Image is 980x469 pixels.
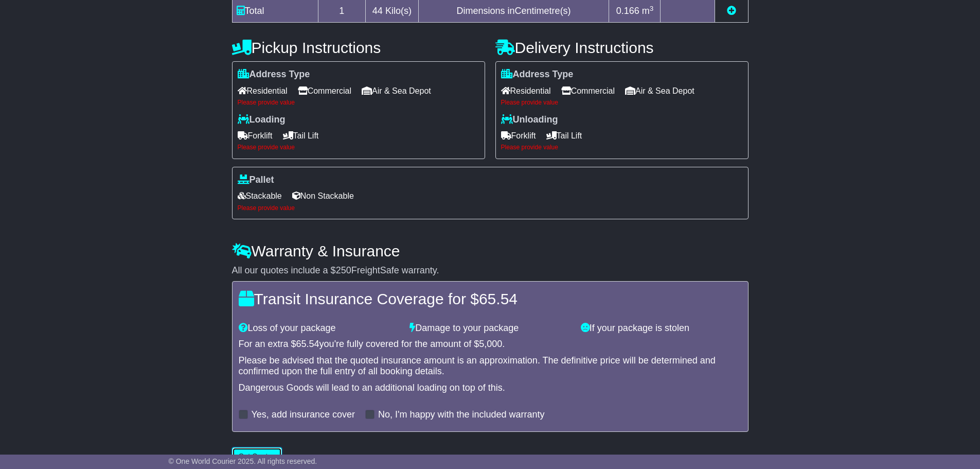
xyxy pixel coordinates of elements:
div: Damage to your package [404,323,576,334]
span: 65.54 [296,339,319,349]
a: Add new item [727,6,736,16]
span: Air & Sea Depot [362,83,431,99]
div: Please provide value [238,99,479,106]
span: 5,000 [479,339,502,349]
span: Commercial [561,83,615,99]
span: Commercial [298,83,351,99]
span: Tail Lift [546,128,582,144]
span: 250 [336,265,351,275]
div: If your package is stolen [576,323,747,334]
span: © One World Courier 2025. All rights reserved. [169,457,317,465]
span: Air & Sea Depot [625,83,694,99]
h4: Delivery Instructions [495,39,749,56]
span: 65.54 [479,290,518,307]
label: Unloading [501,114,558,126]
div: Please provide value [238,144,479,151]
label: Loading [238,114,286,126]
span: m [642,6,654,16]
label: Address Type [238,69,310,80]
span: Tail Lift [283,128,319,144]
span: Forklift [238,128,273,144]
div: Please be advised that the quoted insurance amount is an approximation. The definitive price will... [239,355,742,377]
span: Stackable [238,188,282,204]
span: Non Stackable [292,188,354,204]
span: 0.166 [616,6,639,16]
label: No, I'm happy with the included warranty [378,409,545,421]
div: Please provide value [238,204,743,212]
span: Residential [238,83,288,99]
div: Loss of your package [234,323,405,334]
label: Address Type [501,69,574,80]
div: Please provide value [501,99,743,106]
span: Residential [501,83,551,99]
label: Pallet [238,175,274,186]
span: 44 [372,6,383,16]
div: For an extra $ you're fully covered for the amount of $ . [239,339,742,350]
h4: Warranty & Insurance [232,242,749,259]
h4: Transit Insurance Coverage for $ [239,290,742,307]
div: Dangerous Goods will lead to an additional loading on top of this. [239,383,742,394]
span: Forklift [501,128,536,144]
label: Yes, add insurance cover [252,409,355,421]
button: Get Quotes [232,447,282,465]
h4: Pickup Instructions [232,39,485,56]
div: All our quotes include a $ FreightSafe warranty. [232,265,749,276]
div: Please provide value [501,144,743,151]
sup: 3 [650,5,654,12]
